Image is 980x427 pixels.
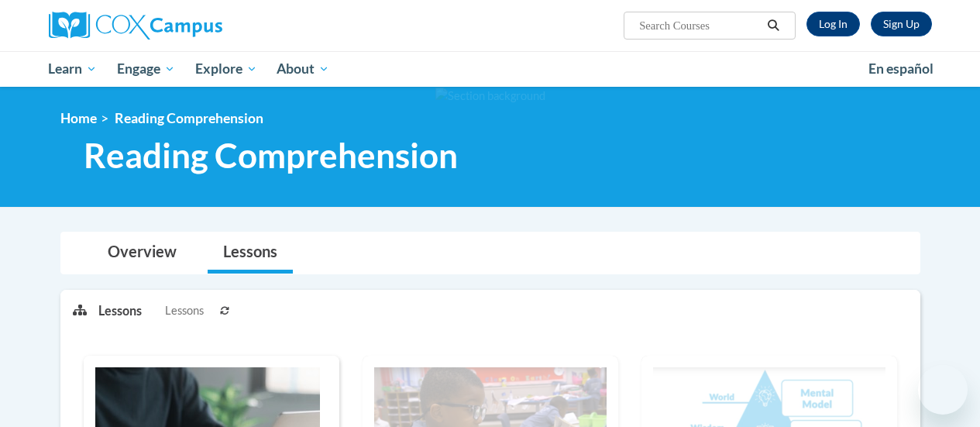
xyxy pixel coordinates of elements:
[195,60,257,78] span: Explore
[766,20,780,32] i: 
[60,110,97,126] a: Home
[49,12,328,40] a: Cox Campus
[48,60,97,78] span: Learn
[266,51,339,87] a: About
[185,51,267,87] a: Explore
[638,16,762,35] input: Search Courses
[117,60,175,78] span: Engage
[868,60,934,77] span: En español
[98,302,142,319] p: Lessons
[92,232,192,274] a: Overview
[762,16,785,35] button: Search
[165,302,204,319] span: Lessons
[115,110,263,126] span: Reading Comprehension
[107,51,185,87] a: Engage
[39,51,108,87] a: Learn
[277,60,329,78] span: About
[806,12,860,36] a: Log In
[37,51,944,87] div: Main menu
[858,53,944,85] a: En español
[208,232,293,274] a: Lessons
[435,88,545,105] img: Section background
[871,12,932,36] a: Register
[84,135,458,176] span: Reading Comprehension
[49,12,222,40] img: Cox Campus
[918,365,968,415] iframe: Button to launch messaging window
